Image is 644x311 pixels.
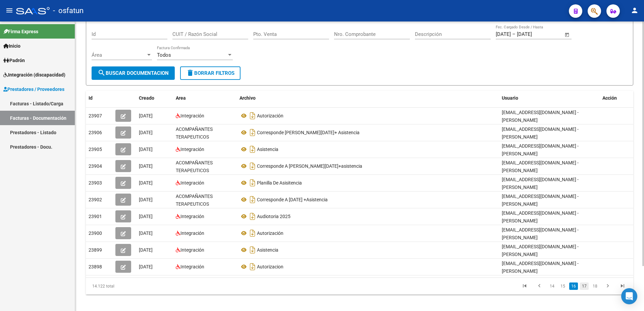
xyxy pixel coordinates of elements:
span: Archivo [239,95,256,101]
span: Corresponde A [PERSON_NAME][DATE]+asistencia [257,163,362,169]
span: [EMAIL_ADDRESS][DOMAIN_NAME] - [PERSON_NAME] [502,210,579,223]
li: page 18 [590,280,600,292]
span: ACOMPAÑANTES TERAPEUTICOS [176,126,213,140]
a: go to first page [518,282,531,290]
span: Padrón [3,57,25,64]
button: Buscar Documentacion [92,66,175,80]
input: Fecha fin [517,31,549,37]
span: Inicio [3,42,20,50]
li: page 14 [547,280,557,292]
span: Área [92,52,146,58]
li: page 15 [557,280,568,292]
a: go to previous page [533,282,546,290]
span: Planilla De Asisitencia [257,180,302,186]
i: Descargar documento [248,245,257,255]
span: ACOMPAÑANTES TERAPEUTICOS [176,160,213,173]
li: page 16 [568,280,579,292]
span: [EMAIL_ADDRESS][DOMAIN_NAME] - [PERSON_NAME] [502,261,579,274]
span: [DATE] [139,197,153,202]
span: Todos [157,52,171,58]
datatable-header-cell: Usuario [499,91,600,105]
span: 23901 [89,214,102,219]
span: Integración [180,214,204,219]
span: [EMAIL_ADDRESS][DOMAIN_NAME] - [PERSON_NAME] [502,160,579,173]
span: Audiotoria 2025 [257,214,290,219]
span: [EMAIL_ADDRESS][DOMAIN_NAME] - [PERSON_NAME] [502,244,579,257]
i: Descargar documento [248,261,257,272]
div: Open Intercom Messenger [621,288,637,304]
span: [EMAIL_ADDRESS][DOMAIN_NAME] - [PERSON_NAME] [502,126,579,140]
a: go to last page [616,282,629,290]
span: [DATE] [139,214,153,219]
a: 18 [591,282,599,290]
span: [EMAIL_ADDRESS][DOMAIN_NAME] - [PERSON_NAME] [502,227,579,240]
span: Area [176,95,186,101]
span: Autorización [257,230,283,236]
span: Creado [139,95,154,101]
span: [DATE] [139,130,153,135]
span: Asistencia [257,147,278,152]
span: Autorizacion [257,264,283,269]
span: [DATE] [139,230,153,236]
a: 14 [548,282,556,290]
span: Buscar Documentacion [98,70,169,76]
a: 17 [580,282,589,290]
i: Descargar documento [248,161,257,171]
span: 23898 [89,264,102,269]
span: Corresponde A [DATE] +Asistencia [257,197,328,202]
span: Integración [180,247,204,253]
span: Corresponde [PERSON_NAME][DATE]+ Asistencia [257,130,360,135]
datatable-header-cell: Id [86,91,113,105]
span: 23899 [89,247,102,253]
span: Asistencia [257,247,278,253]
li: page 17 [579,280,590,292]
span: 23903 [89,180,102,186]
span: [DATE] [139,147,153,152]
span: 23906 [89,130,102,135]
mat-icon: menu [5,6,13,14]
span: [EMAIL_ADDRESS][DOMAIN_NAME] - [PERSON_NAME] [502,194,579,207]
span: Integración [180,180,204,186]
datatable-header-cell: Area [173,91,237,105]
span: [EMAIL_ADDRESS][DOMAIN_NAME] - [PERSON_NAME] [502,143,579,156]
span: Integración (discapacidad) [3,71,65,79]
div: 14.122 total [86,278,194,295]
span: - osfatun [53,3,84,18]
input: Fecha inicio [496,31,511,37]
span: Prestadores / Proveedores [3,86,64,93]
span: Integración [180,264,204,269]
i: Descargar documento [248,228,257,239]
span: [DATE] [139,180,153,186]
mat-icon: delete [186,69,194,77]
i: Descargar documento [248,177,257,188]
span: [DATE] [139,113,153,118]
span: [EMAIL_ADDRESS][DOMAIN_NAME] - [PERSON_NAME] [502,177,579,190]
span: 23900 [89,230,102,236]
a: go to next page [601,282,614,290]
span: [DATE] [139,163,153,169]
span: [DATE] [139,264,153,269]
datatable-header-cell: Archivo [237,91,499,105]
span: Id [89,95,93,101]
span: 23902 [89,197,102,202]
a: 16 [569,282,578,290]
i: Descargar documento [248,211,257,222]
a: 15 [558,282,567,290]
datatable-header-cell: Acción [600,91,633,105]
datatable-header-cell: Creado [136,91,173,105]
span: [DATE] [139,247,153,253]
button: Open calendar [563,31,571,39]
span: Firma Express [3,28,38,35]
i: Descargar documento [248,194,257,205]
i: Descargar documento [248,110,257,121]
span: Integración [180,113,204,118]
span: 23905 [89,147,102,152]
span: Borrar Filtros [186,70,234,76]
i: Descargar documento [248,127,257,138]
span: Acción [602,95,617,101]
span: Usuario [502,95,518,101]
button: Borrar Filtros [180,66,240,80]
mat-icon: search [98,69,106,77]
span: Autorización [257,113,283,118]
span: 23904 [89,163,102,169]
